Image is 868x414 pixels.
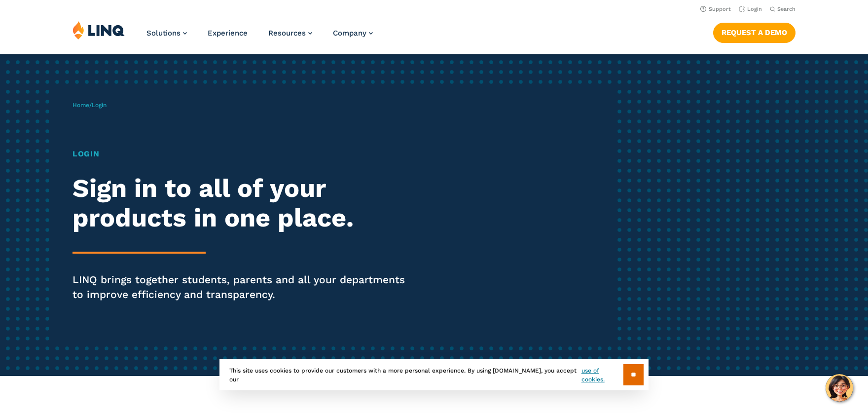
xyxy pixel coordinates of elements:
[72,148,407,160] h1: Login
[146,29,181,38] span: Solutions
[713,23,796,42] a: Request a Demo
[333,29,373,38] a: Company
[826,374,853,402] button: Hello, have a question? Let’s chat.
[268,29,312,38] a: Resources
[268,29,306,38] span: Resources
[581,366,623,384] a: use of cookies.
[713,21,796,42] nav: Button Navigation
[92,102,107,109] span: Login
[72,102,107,109] span: /
[333,29,366,38] span: Company
[219,359,649,390] div: This site uses cookies to provide our customers with a more personal experience. By using [DOMAIN...
[146,21,373,53] nav: Primary Navigation
[208,29,248,38] a: Experience
[72,272,407,302] p: LINQ brings together students, parents and all your departments to improve efficiency and transpa...
[72,102,89,109] a: Home
[700,6,731,12] a: Support
[770,5,796,13] button: Open Search Bar
[72,21,125,39] img: LINQ | K‑12 Software
[777,6,796,12] span: Search
[739,6,762,12] a: Login
[72,174,407,233] h2: Sign in to all of your products in one place.
[146,29,187,38] a: Solutions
